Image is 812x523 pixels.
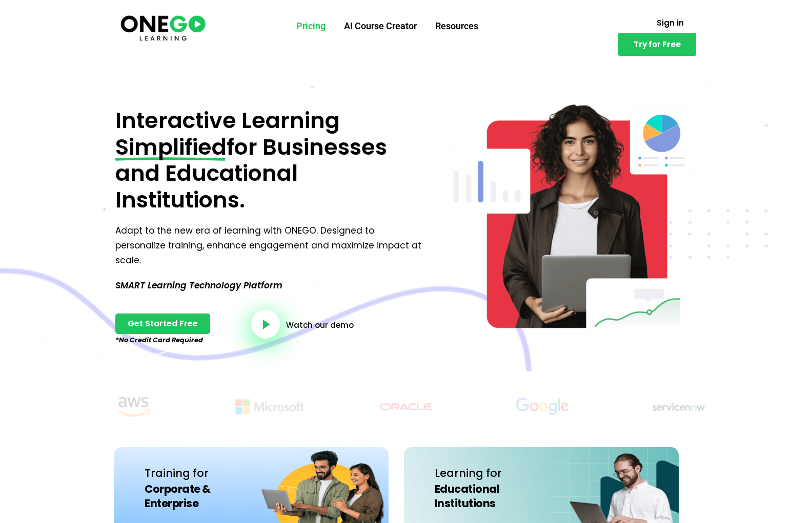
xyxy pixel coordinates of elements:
span: for Businesses and Educational Institutions. [115,132,387,215]
img: Title [487,392,598,422]
span: Try for Free [634,40,681,48]
h4: Training for [139,465,254,511]
a: Pricing [287,13,335,39]
img: Title [78,392,189,422]
h4: Learning for [430,465,544,511]
a: Watch our demo [286,321,354,329]
img: Title [351,392,461,422]
a: Try for Free [618,33,696,56]
em: *No Credit Card Required [115,335,203,345]
p: SMART Learning Technology Platform [115,278,425,293]
a: Sign in [644,13,696,33]
span: Get Started Free [128,320,198,328]
a: Get Started Free [115,313,210,334]
a: Resources [426,13,488,39]
p: Adapt to the new era of learning with ONEGO. Designed to personalize training, enhance engagement... [115,223,425,268]
span: Simplified [115,134,227,161]
span: Corporate & Enterprise [145,482,211,510]
a: AI Course Creator [335,13,426,39]
a: video-button [251,310,280,339]
span: Educational Institutions [435,482,500,510]
img: Title [214,392,325,422]
span: Sign in [657,19,684,27]
img: Title [623,392,734,422]
span: Interactive Learning [115,105,340,136]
